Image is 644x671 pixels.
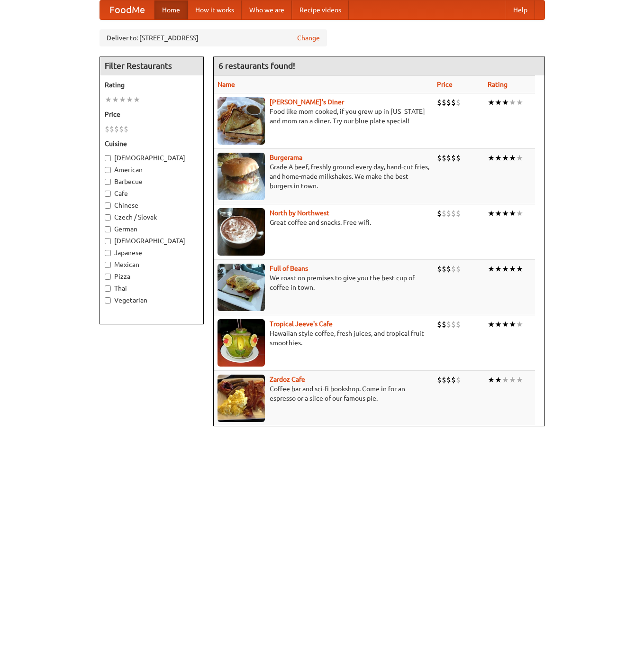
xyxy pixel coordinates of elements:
[105,224,199,234] label: German
[446,264,451,274] li: $
[488,375,495,385] li: ★
[124,124,128,134] li: $
[456,264,461,274] li: $
[105,250,111,256] input: Japanese
[516,375,523,385] li: ★
[105,189,199,198] label: Cafe
[100,29,327,46] div: Deliver to: [STREET_ADDRESS]
[488,81,508,88] a: Rating
[509,264,516,274] li: ★
[495,208,502,219] li: ★
[442,153,446,163] li: $
[488,264,495,274] li: ★
[105,179,111,185] input: Barbecue
[502,319,509,330] li: ★
[502,153,509,163] li: ★
[105,191,111,197] input: Cafe
[105,285,111,292] input: Thai
[502,208,509,219] li: ★
[456,208,461,219] li: $
[154,0,188,19] a: Home
[509,375,516,385] li: ★
[105,297,111,303] input: Vegetarian
[297,33,320,43] a: Change
[112,94,119,105] li: ★
[437,264,442,274] li: $
[105,110,199,119] h5: Price
[456,319,461,330] li: $
[218,329,429,348] p: Hawaiian style coffee, fresh juices, and tropical fruit smoothies.
[442,264,446,274] li: $
[270,98,344,106] a: [PERSON_NAME]'s Diner
[105,80,199,90] h5: Rating
[509,153,516,163] li: ★
[105,155,111,161] input: [DEMOGRAPHIC_DATA]
[502,97,509,108] li: ★
[437,319,442,330] li: $
[451,97,456,108] li: $
[442,319,446,330] li: $
[218,273,429,292] p: We roast on premises to give you the best cup of coffee in town.
[218,162,429,191] p: Grade A beef, freshly ground every day, hand-cut fries, and home-made milkshakes. We make the bes...
[502,264,509,274] li: ★
[446,208,451,219] li: $
[270,265,308,272] a: Full of Beans
[451,208,456,219] li: $
[456,153,461,163] li: $
[105,248,199,257] label: Japanese
[270,209,329,217] b: North by Northwest
[502,375,509,385] li: ★
[105,214,111,221] input: Czech / Slovak
[509,97,516,108] li: ★
[495,319,502,330] li: ★
[218,208,265,256] img: north.jpg
[105,226,111,232] input: German
[105,177,199,186] label: Barbecue
[451,319,456,330] li: $
[218,107,429,126] p: Food like mom cooked, if you grew up in [US_STATE] and mom ran a diner. Try our blue plate special!
[495,264,502,274] li: ★
[105,295,199,305] label: Vegetarian
[516,319,523,330] li: ★
[488,208,495,219] li: ★
[218,61,295,70] ng-pluralize: 6 restaurants found!
[516,264,523,274] li: ★
[119,124,124,134] li: $
[506,0,535,19] a: Help
[188,0,242,19] a: How it works
[105,236,199,246] label: [DEMOGRAPHIC_DATA]
[495,97,502,108] li: ★
[105,167,111,173] input: American
[446,375,451,385] li: $
[456,375,461,385] li: $
[270,320,333,328] a: Tropical Jeeve's Cafe
[442,375,446,385] li: $
[442,208,446,219] li: $
[105,262,111,268] input: Mexican
[516,97,523,108] li: ★
[495,153,502,163] li: ★
[437,153,442,163] li: $
[270,376,305,383] a: Zardoz Cafe
[218,319,265,367] img: jeeves.jpg
[516,153,523,163] li: ★
[451,153,456,163] li: $
[105,202,111,209] input: Chinese
[442,97,446,108] li: $
[446,319,451,330] li: $
[451,264,456,274] li: $
[105,139,199,148] h5: Cuisine
[437,208,442,219] li: $
[105,260,199,269] label: Mexican
[105,94,112,105] li: ★
[446,153,451,163] li: $
[218,81,235,88] a: Name
[292,0,349,19] a: Recipe videos
[105,153,199,163] label: [DEMOGRAPHIC_DATA]
[218,375,265,422] img: zardoz.jpg
[218,97,265,145] img: sallys.jpg
[242,0,292,19] a: Who we are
